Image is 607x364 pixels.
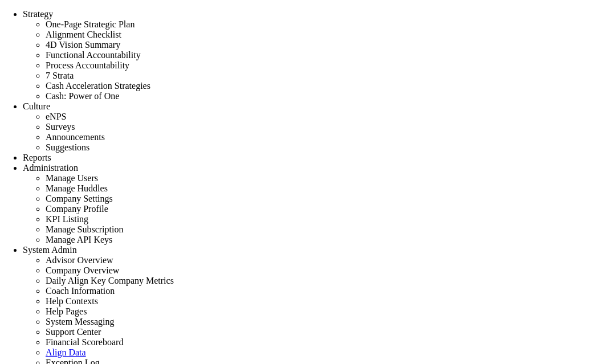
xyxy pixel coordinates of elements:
[46,235,112,244] font: Manage API Keys
[46,91,119,101] font: Cash: Power of One
[46,19,135,29] font: One-Page Strategic Plan
[23,245,77,255] font: System Admin
[46,112,66,121] font: eNPS
[46,71,74,80] font: 7 Strata
[46,142,89,152] font: Suggestions
[23,101,50,111] font: Culture
[46,112,607,122] li: Employee Net Promoter Score: A Measure of Employee Engagement
[23,163,78,173] font: Administration
[46,317,114,326] font: System Messaging
[46,40,120,50] font: 4D Vision Summary
[46,276,174,285] font: Daily Align Key Company Metrics
[46,132,105,142] font: Announcements
[46,296,98,306] font: Help Contexts
[46,265,119,275] font: Company Overview
[46,183,108,193] font: Manage Huddles
[46,286,115,296] font: Coach Information
[23,153,51,162] font: Reports
[46,81,150,91] font: Cash Acceleration Strategies
[46,337,123,347] font: Financial Scoreboard
[46,214,88,224] font: KPI Listing
[46,347,86,357] a: Align Data
[46,60,129,70] font: Process Accountability
[46,50,141,60] font: Functional Accountability
[23,9,53,19] font: Strategy
[46,194,113,203] font: Company Settings
[46,327,101,337] font: Support Center
[46,122,75,132] font: Surveys
[46,173,98,183] font: Manage Users
[46,224,123,234] font: Manage Subscription
[46,255,113,265] font: Advisor Overview
[46,30,121,39] font: Alignment Checklist
[46,204,108,214] font: Company Profile
[46,306,87,316] font: Help Pages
